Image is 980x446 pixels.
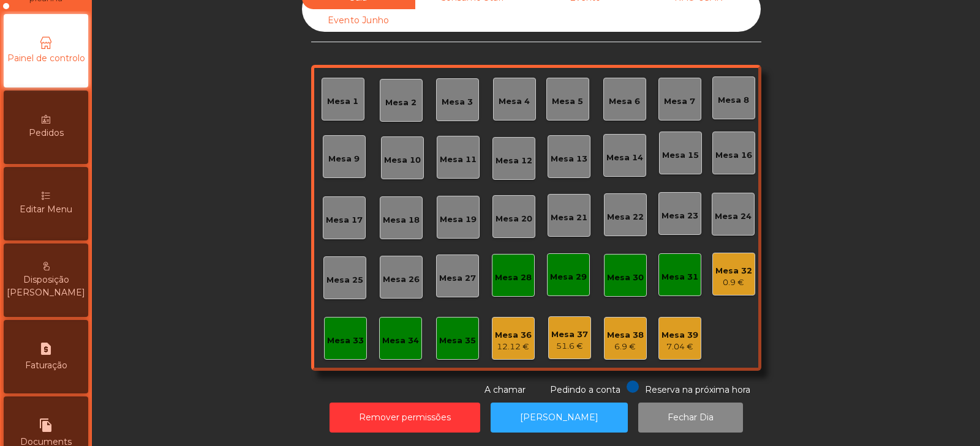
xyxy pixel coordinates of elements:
div: Mesa 39 [661,329,698,341]
i: file_copy [39,418,53,433]
span: Disposição [PERSON_NAME] [7,273,85,299]
div: Mesa 25 [326,274,363,286]
div: Mesa 6 [609,95,640,108]
div: Mesa 32 [715,265,752,277]
div: Mesa 34 [382,335,419,347]
div: Mesa 24 [715,210,752,223]
div: Mesa 13 [551,153,587,165]
div: Mesa 19 [440,214,477,226]
span: Painel de controlo [7,52,85,65]
div: Mesa 17 [326,214,363,226]
div: 51.6 € [551,340,588,352]
span: Pedidos [29,127,64,139]
div: Mesa 23 [661,210,698,222]
span: A chamar [484,384,526,395]
div: 12.12 € [495,341,532,353]
div: Evento Junho [302,9,415,32]
div: Mesa 22 [607,211,644,223]
div: Mesa 15 [662,149,699,162]
span: Editar Menu [20,203,72,216]
div: Mesa 1 [327,95,358,108]
div: Mesa 3 [442,96,473,108]
div: Mesa 30 [607,272,644,284]
div: Mesa 7 [664,95,695,108]
div: Mesa 35 [439,335,476,347]
div: Mesa 28 [495,272,532,284]
i: request_page [39,341,53,356]
div: 6.9 € [607,341,644,353]
div: Mesa 10 [384,154,421,166]
div: Mesa 21 [551,212,587,224]
div: Mesa 18 [383,214,420,226]
div: Mesa 5 [552,95,583,108]
div: Mesa 8 [718,94,749,106]
div: Mesa 2 [385,97,417,109]
div: Mesa 9 [328,153,360,165]
span: Faturação [25,359,67,372]
div: Mesa 26 [383,273,420,286]
div: Mesa 33 [327,335,364,347]
button: [PERSON_NAME] [491,403,628,433]
span: Reserva na próxima hora [645,384,750,395]
span: Pedindo a conta [550,384,620,395]
div: Mesa 36 [495,329,532,341]
div: Mesa 4 [499,95,530,108]
div: Mesa 12 [496,155,532,167]
div: Mesa 37 [551,329,588,341]
div: Mesa 29 [550,271,587,283]
div: 0.9 € [715,277,752,289]
div: Mesa 38 [607,329,644,341]
div: Mesa 11 [440,154,477,166]
button: Remover permissões [330,403,480,433]
button: Fechar Dia [638,403,743,433]
div: Mesa 20 [496,213,532,225]
div: Mesa 27 [439,272,476,284]
div: Mesa 31 [661,271,698,283]
div: Mesa 14 [606,152,643,164]
div: Mesa 16 [715,149,752,162]
div: 7.04 € [661,341,698,353]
